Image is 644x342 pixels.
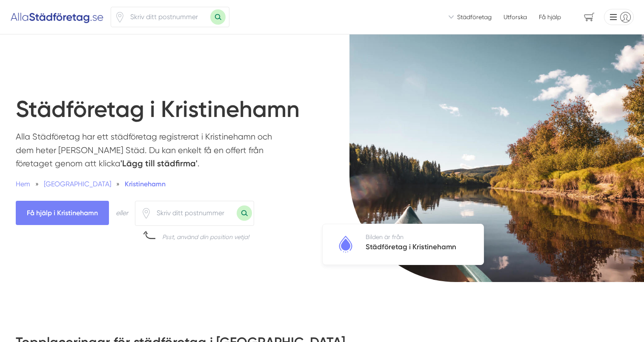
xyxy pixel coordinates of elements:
p: Alla Städföretag har ett städföretag registrerat i Kristinehamn och dem heter [PERSON_NAME] Städ.... [16,130,273,174]
button: Sök med postnummer [210,9,226,25]
img: Städföretag i Kristinehamn logotyp [335,234,356,255]
span: Bilden är från [366,234,404,240]
button: Sök med postnummer [237,205,252,221]
span: navigation-cart [578,10,601,25]
h1: Städföretag i Kristinehamn [16,96,302,130]
svg: Pin / Karta [141,208,152,219]
img: Alla Städföretag [10,10,104,24]
span: Få hjälp i Kristinehamn [16,201,109,225]
input: Skriv ditt postnummer [125,7,210,27]
div: Psst, använd din position vetja! [162,233,249,241]
nav: Breadcrumb [16,179,273,189]
span: Städföretag [457,13,492,21]
a: Utforska [504,13,527,21]
span: Klicka för att använda din position. [141,208,152,219]
span: » [116,179,120,189]
span: Få hjälp [539,13,561,21]
span: [GEOGRAPHIC_DATA] [44,180,111,188]
span: » [35,179,39,189]
h5: Städföretag i Kristinehamn [366,241,456,254]
div: eller [116,208,128,218]
strong: 'Lägg till städfirma' [120,158,197,168]
a: [GEOGRAPHIC_DATA] [44,180,113,188]
a: Kristinehamn [125,180,166,188]
input: Skriv ditt postnummer [152,203,237,223]
a: Hem [16,180,30,188]
span: Klicka för att använda din position. [114,12,125,23]
svg: Pin / Karta [114,12,125,23]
